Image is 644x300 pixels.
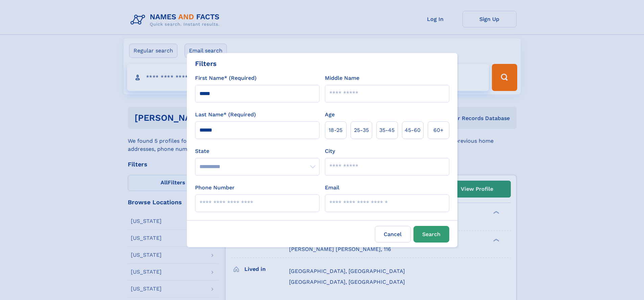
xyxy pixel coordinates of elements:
[195,74,257,82] label: First Name* (Required)
[413,226,449,243] button: Search
[433,126,444,134] span: 60+
[329,126,342,134] span: 18‑25
[195,59,217,69] div: Filters
[195,184,235,192] label: Phone Number
[195,111,256,119] label: Last Name* (Required)
[354,126,369,134] span: 25‑35
[325,74,359,82] label: Middle Name
[195,147,319,155] label: State
[405,126,421,134] span: 45‑60
[375,226,411,243] label: Cancel
[325,111,335,119] label: Age
[325,184,339,192] label: Email
[379,126,395,134] span: 35‑45
[325,147,335,155] label: City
